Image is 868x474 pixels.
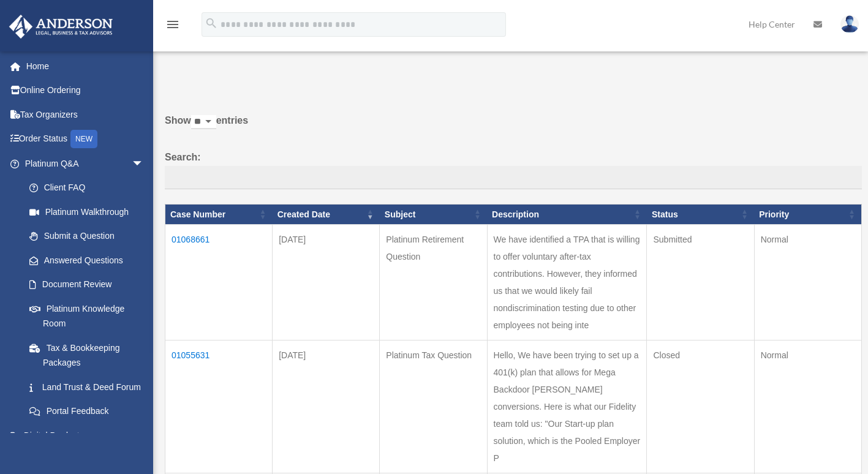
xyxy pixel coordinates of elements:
div: NEW [70,130,97,148]
th: Status: activate to sort column ascending [647,204,754,225]
span: arrow_drop_down [132,151,156,176]
td: Hello, We have been trying to set up a 401(k) plan that allows for Mega Backdoor [PERSON_NAME] co... [487,340,647,473]
td: Closed [647,340,754,473]
td: Platinum Retirement Question [380,225,487,340]
img: Anderson Advisors Platinum Portal [6,15,116,39]
a: Answered Questions [17,248,150,273]
a: Online Ordering [9,78,162,103]
td: Submitted [647,225,754,340]
a: Digital Productsarrow_drop_down [9,423,162,448]
a: Platinum Walkthrough [17,200,156,224]
input: Search: [165,166,862,189]
a: Order StatusNEW [9,127,162,152]
td: Platinum Tax Question [380,340,487,473]
label: Search: [165,149,862,189]
span: arrow_drop_down [132,423,156,448]
td: 01068661 [165,225,273,340]
i: search [205,17,218,30]
td: Normal [754,225,861,340]
a: Platinum Knowledge Room [17,296,156,336]
th: Subject: activate to sort column ascending [380,204,487,225]
td: Normal [754,340,861,473]
i: menu [165,17,180,32]
a: Client FAQ [17,176,156,200]
a: Document Review [17,273,156,297]
a: Tax & Bookkeeping Packages [17,336,156,375]
td: [DATE] [273,225,380,340]
label: Show entries [165,112,862,141]
a: Platinum Q&Aarrow_drop_down [9,151,156,176]
th: Description: activate to sort column ascending [487,204,647,225]
a: Land Trust & Deed Forum [17,375,156,399]
img: User Pic [840,15,859,33]
a: Submit a Question [17,224,156,249]
td: We have identified a TPA that is willing to offer voluntary after-tax contributions. However, the... [487,225,647,340]
a: Tax Organizers [9,102,162,127]
td: 01055631 [165,340,273,473]
a: menu [165,21,180,32]
a: Portal Feedback [17,399,156,424]
th: Priority: activate to sort column ascending [754,204,861,225]
th: Created Date: activate to sort column ascending [273,204,380,225]
a: Home [9,54,162,78]
select: Showentries [191,115,216,129]
th: Case Number: activate to sort column ascending [165,204,273,225]
td: [DATE] [273,340,380,473]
